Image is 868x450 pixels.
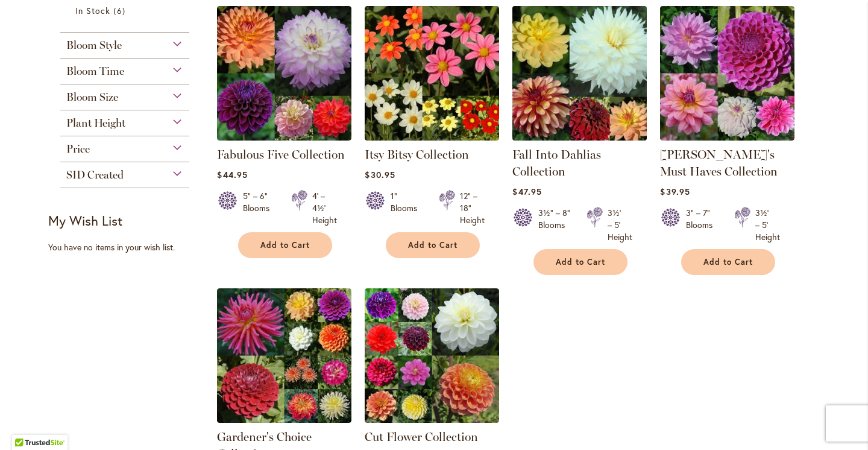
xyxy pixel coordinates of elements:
[66,168,124,182] span: SID Created
[660,6,794,141] img: Heather's Must Haves Collection
[460,190,485,226] div: 12" – 18" Height
[365,169,395,180] span: $30.95
[217,288,351,423] img: Gardener's Choice Collection
[312,190,337,226] div: 4' – 4½' Height
[686,207,720,243] div: 3" – 7" Blooms
[75,4,177,17] a: In Stock 6
[512,147,601,179] a: Fall Into Dahlias Collection
[391,190,424,226] div: 1" Blooms
[660,132,794,143] a: Heather's Must Haves Collection
[66,90,118,104] span: Bloom Size
[365,6,499,141] img: Itsy Bitsy Collection
[217,132,351,143] a: Fabulous Five Collection
[365,414,499,425] a: CUT FLOWER COLLECTION
[66,142,90,156] span: Price
[243,190,277,226] div: 5" – 6" Blooms
[365,132,499,143] a: Itsy Bitsy Collection
[365,288,499,423] img: CUT FLOWER COLLECTION
[217,6,351,141] img: Fabulous Five Collection
[365,429,478,444] a: Cut Flower Collection
[703,257,753,267] span: Add to Cart
[48,241,209,253] div: You have no items in your wish list.
[681,249,775,275] button: Add to Cart
[509,2,650,144] img: Fall Into Dahlias Collection
[660,186,690,197] span: $39.95
[75,5,110,16] span: In Stock
[66,65,124,78] span: Bloom Time
[660,147,778,179] a: [PERSON_NAME]'s Must Haves Collection
[533,249,627,275] button: Add to Cart
[66,116,125,130] span: Plant Height
[238,232,332,258] button: Add to Cart
[48,212,122,229] strong: My Wish List
[512,186,541,197] span: $47.95
[9,407,43,441] iframe: Launch Accessibility Center
[217,147,345,162] a: Fabulous Five Collection
[386,232,480,258] button: Add to Cart
[755,207,780,243] div: 3½' – 5' Height
[217,414,351,425] a: Gardener's Choice Collection
[512,132,647,143] a: Fall Into Dahlias Collection
[556,257,605,267] span: Add to Cart
[608,207,632,243] div: 3½' – 5' Height
[260,240,310,250] span: Add to Cart
[365,147,469,162] a: Itsy Bitsy Collection
[408,240,458,250] span: Add to Cart
[113,4,128,17] span: 6
[217,169,247,180] span: $44.95
[66,39,122,52] span: Bloom Style
[538,207,572,243] div: 3½" – 8" Blooms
